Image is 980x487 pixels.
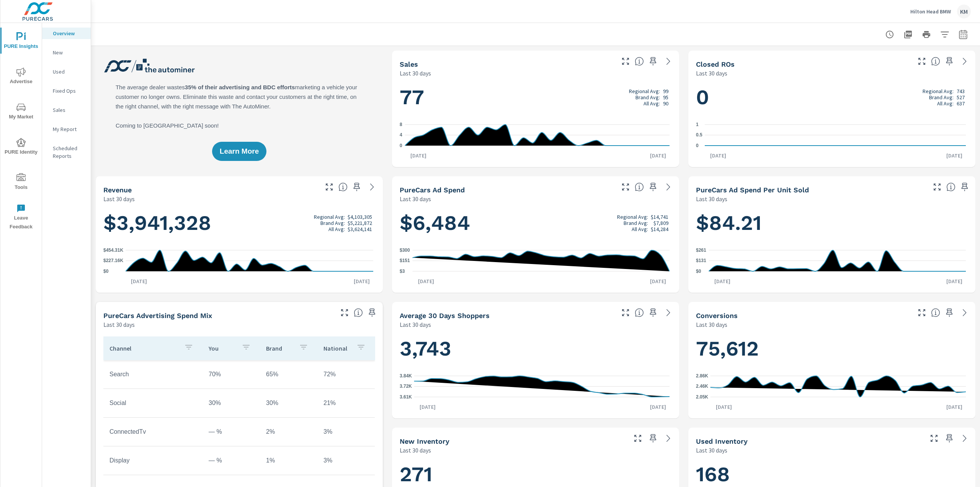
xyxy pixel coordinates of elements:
[400,143,402,148] text: 0
[937,100,954,107] p: All Avg:
[696,373,708,379] text: 2.86K
[644,100,660,107] p: All Avg:
[617,214,648,220] p: Regional Avg:
[348,277,375,285] p: [DATE]
[619,181,632,193] button: Make Fullscreen
[696,69,727,78] p: Last 30 days
[943,432,955,444] span: Save this to your personalized report
[696,143,699,148] text: 0
[53,87,85,95] p: Fixed Ops
[42,143,91,162] div: Scheduled Reports
[629,88,660,94] p: Regional Avg:
[955,27,971,42] button: Select Date Range
[957,88,965,94] p: 743
[696,384,708,389] text: 2.46K
[647,432,659,444] span: Save this to your personalized report
[635,57,644,66] span: Number of vehicles sold by the dealership over the selected date range. [Source: This data is sou...
[3,173,39,192] span: Tools
[400,84,671,110] h1: 77
[3,103,39,121] span: My Market
[320,220,345,226] p: Brand Avg:
[941,152,968,159] p: [DATE]
[317,365,375,384] td: 72%
[400,394,412,400] text: 3.61K
[653,220,668,226] p: $7,809
[696,133,702,138] text: 0.5
[959,181,971,193] span: Save this to your personalized report
[662,307,675,319] a: See more details in report
[696,394,708,400] text: 2.05K
[366,307,378,319] span: Save this to your personalized report
[941,403,968,411] p: [DATE]
[328,226,345,232] p: All Avg:
[338,307,351,319] button: Make Fullscreen
[710,403,737,411] p: [DATE]
[400,69,431,78] p: Last 30 days
[42,85,91,97] div: Fixed Ops
[696,84,968,110] h1: 0
[323,344,350,352] p: National
[266,344,293,352] p: Brand
[400,336,671,362] h1: 3,743
[929,94,954,100] p: Brand Avg:
[351,181,363,193] span: Save this to your personalized report
[632,226,648,232] p: All Avg:
[42,104,91,116] div: Sales
[696,258,706,263] text: $131
[260,394,317,413] td: 30%
[413,277,439,285] p: [DATE]
[317,422,375,441] td: 3%
[931,181,943,193] button: Make Fullscreen
[348,226,372,232] p: $3,624,141
[651,226,668,232] p: $14,284
[212,142,266,161] button: Learn More
[400,384,412,389] text: 3.72K
[3,32,39,51] span: PURE Insights
[53,144,85,160] p: Scheduled Reports
[928,432,940,444] button: Make Fullscreen
[662,55,675,67] a: See more details in report
[696,446,727,455] p: Last 30 days
[203,451,260,470] td: — %
[696,210,968,236] h1: $84.21
[209,344,235,352] p: You
[314,214,345,220] p: Regional Avg:
[696,60,735,68] h5: Closed ROs
[919,27,934,42] button: Print Report
[400,194,431,203] p: Last 30 days
[663,88,668,94] p: 99
[900,27,916,42] button: "Export Report to PDF"
[696,248,706,253] text: $261
[203,422,260,441] td: — %
[910,8,951,15] p: Hilton Head BMW
[348,214,372,220] p: $4,103,305
[705,152,732,159] p: [DATE]
[103,269,109,274] text: $0
[103,194,135,203] p: Last 30 days
[42,47,91,58] div: New
[619,55,632,67] button: Make Fullscreen
[317,451,375,470] td: 3%
[103,210,375,236] h1: $3,941,328
[400,133,402,138] text: 4
[647,307,659,319] span: Save this to your personalized report
[696,194,727,203] p: Last 30 days
[42,28,91,39] div: Overview
[53,125,85,133] p: My Report
[203,365,260,384] td: 70%
[317,394,375,413] td: 21%
[931,57,940,66] span: Number of Repair Orders Closed by the selected dealership group over the selected time range. [So...
[645,152,671,159] p: [DATE]
[103,186,132,194] h5: Revenue
[220,148,259,155] span: Learn More
[624,220,648,226] p: Brand Avg:
[635,182,644,192] span: Total cost of media for all PureCars channels for the selected dealership group over the selected...
[400,312,490,320] h5: Average 30 Days Shoppers
[946,182,955,192] span: Average cost of advertising per each vehicle sold at the dealer over the selected date range. The...
[937,27,952,42] button: Apply Filters
[647,55,659,67] span: Save this to your personalized report
[959,432,971,444] a: See more details in report
[916,307,928,319] button: Make Fullscreen
[696,186,809,194] h5: PureCars Ad Spend Per Unit Sold
[957,100,965,107] p: 637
